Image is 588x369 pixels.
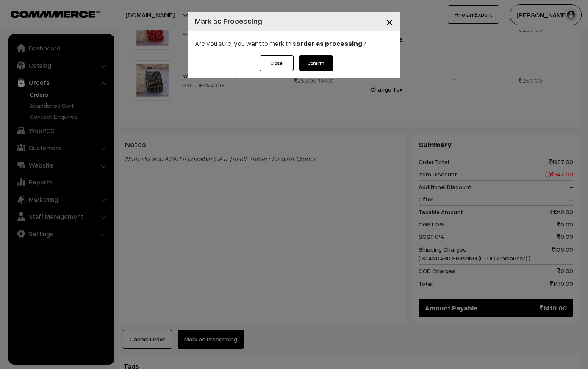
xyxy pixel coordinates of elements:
button: Close [379,8,400,35]
button: Close [260,55,294,71]
button: Confirm [299,55,333,71]
span: × [386,14,393,29]
h4: Mark as Processing [195,15,262,27]
div: Are you sure, you want to mark this ? [188,31,400,55]
strong: order as processing [296,39,362,48]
